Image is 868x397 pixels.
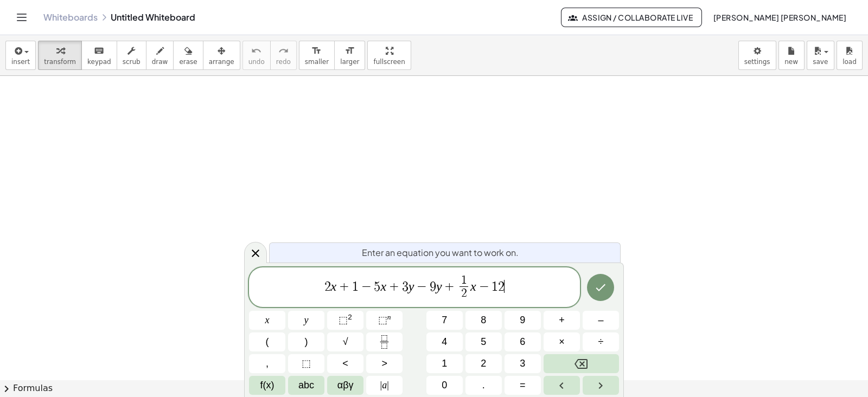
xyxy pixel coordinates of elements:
button: 4 [426,332,463,351]
span: draw [152,58,168,66]
button: 6 [505,332,541,351]
span: + [559,313,565,328]
button: Square root [327,332,363,351]
button: [PERSON_NAME] [PERSON_NAME] [704,8,855,27]
button: erase [173,41,203,70]
var: x [331,279,337,293]
var: y [436,279,442,293]
i: redo [278,44,289,57]
span: ⬚ [339,315,348,325]
span: – [598,313,603,328]
span: 6 [520,335,525,349]
button: ( [249,332,285,351]
button: Greek alphabet [327,376,363,395]
button: format_sizelarger [334,41,365,70]
button: Equals [505,376,541,395]
span: . [482,378,485,393]
button: undoundo [242,41,271,70]
span: save [813,58,828,66]
button: draw [146,41,174,70]
span: ( [266,335,269,349]
button: Toggle navigation [13,9,30,26]
button: 3 [505,354,541,373]
button: Placeholder [288,354,324,373]
var: y [409,279,414,293]
button: save [807,41,834,70]
button: 5 [465,332,502,351]
span: 2 [481,356,486,371]
span: − [359,280,374,293]
span: redo [276,58,291,66]
button: 9 [505,311,541,330]
button: Plus [544,311,580,330]
span: new [784,58,798,66]
span: 2 [498,280,505,293]
span: transform [44,58,76,66]
span: y [304,313,309,328]
button: Less than [327,354,363,373]
span: | [380,380,382,390]
i: keyboard [94,44,104,57]
button: settings [738,41,776,70]
span: ⬚ [302,356,311,371]
i: undo [251,44,261,57]
button: y [288,311,324,330]
span: × [559,335,565,349]
button: Right arrow [583,376,619,395]
span: = [520,378,526,393]
span: f(x) [260,378,275,393]
span: 1 [461,274,467,286]
span: − [476,280,492,293]
button: redoredo [270,41,297,70]
span: insert [11,58,30,66]
button: Alphabet [288,376,324,395]
span: fullscreen [373,58,405,66]
span: Assign / Collaborate Live [570,12,693,22]
span: , [266,356,269,371]
button: Greater than [366,354,403,373]
span: 1 [352,280,359,293]
i: format_size [344,44,355,57]
span: scrub [123,58,141,66]
span: √ [343,335,348,349]
span: 4 [442,335,447,349]
button: . [465,376,502,395]
button: 1 [426,354,463,373]
span: settings [744,58,770,66]
span: load [843,58,857,66]
span: | [387,380,389,390]
span: [PERSON_NAME] [PERSON_NAME] [713,12,846,22]
button: Fraction [366,332,403,351]
span: x [265,313,270,328]
button: Assign / Collaborate Live [561,8,703,27]
button: Backspace [544,354,619,373]
span: 7 [442,313,447,328]
span: αβγ [337,378,354,393]
span: undo [248,58,265,66]
span: 1 [492,280,498,293]
span: 5 [481,335,486,349]
span: ÷ [598,335,604,349]
a: Whiteboards [43,12,98,23]
span: + [386,280,402,293]
button: fullscreen [367,41,411,70]
span: ⬚ [378,315,387,325]
span: + [442,280,458,293]
var: x [380,279,386,293]
span: smaller [305,58,329,66]
span: arrange [209,58,234,66]
button: 8 [465,311,502,330]
button: insert [5,41,36,70]
sup: 2 [348,313,352,321]
span: abc [298,378,314,393]
button: , [249,354,285,373]
span: Enter an equation you want to work on. [362,246,519,259]
span: 9 [430,280,436,293]
button: Divide [583,332,619,351]
button: keyboardkeypad [81,41,117,70]
span: erase [179,58,197,66]
button: Times [544,332,580,351]
button: Left arrow [544,376,580,395]
button: Squared [327,311,363,330]
span: keypad [87,58,111,66]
